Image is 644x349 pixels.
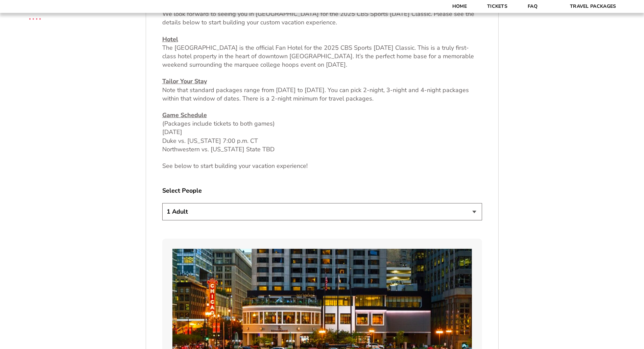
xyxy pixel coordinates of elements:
label: Select People [162,187,482,195]
p: Note that standard packages range from [DATE] to [DATE]. You can pick 2-night, 3-night and 4-nigh... [162,77,482,103]
span: See below to start building your vacation experience! [162,162,308,170]
p: The [GEOGRAPHIC_DATA] is the official Fan Hotel for the 2025 CBS Sports [DATE] Classic. This is a... [162,35,482,69]
u: Tailor Your Stay [162,77,207,85]
u: Hotel [162,35,178,43]
img: CBS Sports Thanksgiving Classic [20,3,50,33]
p: (Packages include tickets to both games) [DATE] Duke vs. [US_STATE] 7:00 p.m. CT Northwestern vs.... [162,111,482,154]
u: Game Schedule [162,111,207,119]
p: We look forward to seeing you in [GEOGRAPHIC_DATA] for the 2025 CBS Sports [DATE] Classic. Please... [162,10,482,27]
